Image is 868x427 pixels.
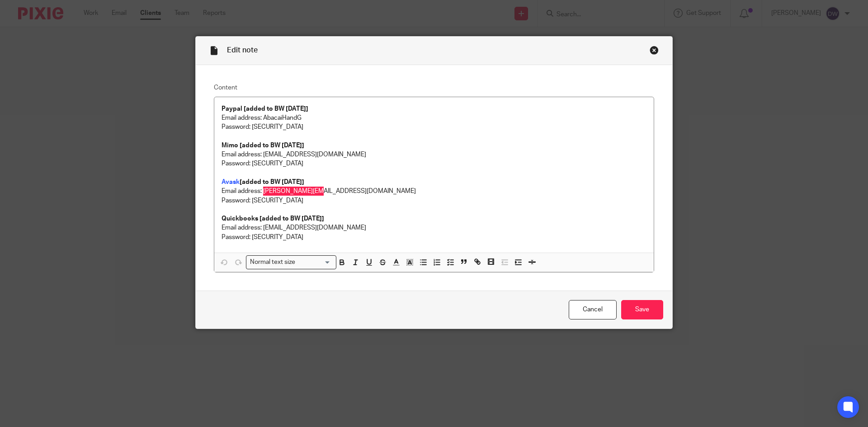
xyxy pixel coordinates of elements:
[222,196,646,205] p: Password: [SECURITY_DATA]
[214,83,654,92] label: Content
[222,159,646,168] p: Password: [SECURITY_DATA]
[222,216,324,222] strong: Quickbooks [added to BW [DATE]]
[246,255,336,269] div: Search for option
[227,47,258,54] span: Edit note
[650,46,659,55] div: Close this dialog window
[621,300,663,319] input: Save
[222,113,646,122] p: Email address: AbacaiHandG
[222,142,304,149] strong: Mimo [added to BW [DATE]]
[222,187,646,196] p: Email address: [PERSON_NAME][EMAIL_ADDRESS][DOMAIN_NAME]
[222,122,646,131] p: Password: [SECURITY_DATA]
[222,233,646,242] p: Password: [SECURITY_DATA]
[569,300,617,319] a: Cancel
[222,179,240,185] a: Avask
[298,258,331,267] input: Search for option
[240,179,304,185] strong: [added to BW [DATE]]
[222,150,646,159] p: Email address: [EMAIL_ADDRESS][DOMAIN_NAME]
[222,223,646,232] p: Email address: [EMAIL_ADDRESS][DOMAIN_NAME]
[248,258,297,267] span: Normal text size
[222,106,308,112] strong: Paypal [added to BW [DATE]]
